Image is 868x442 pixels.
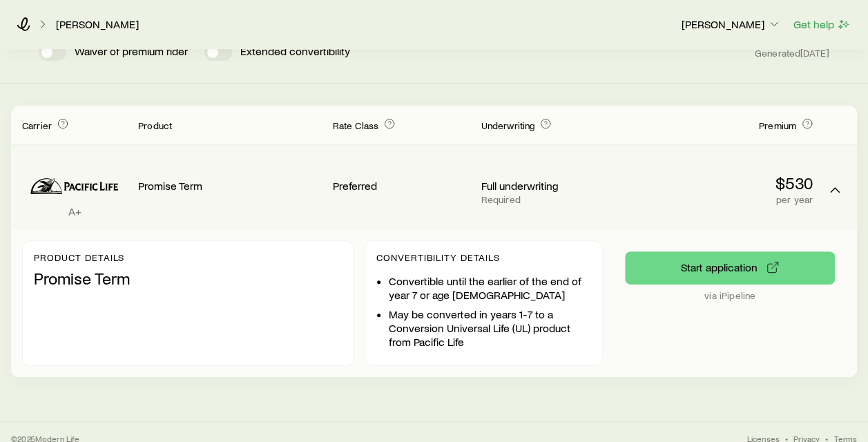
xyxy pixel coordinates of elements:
[240,44,350,61] p: Extended convertibility
[630,173,813,193] p: $530
[138,179,321,193] p: Promise Term
[138,119,172,131] span: Product
[34,252,342,263] p: Product details
[75,44,188,61] p: Waiver of premium rider
[481,194,619,205] p: Required
[389,274,591,302] li: Convertible until the earlier of the end of year 7 or age [DEMOGRAPHIC_DATA]
[55,18,139,31] a: [PERSON_NAME]
[22,204,127,218] p: A+
[625,251,835,285] button: via iPipeline
[630,194,813,205] p: per year
[793,17,851,32] button: Get help
[800,47,829,59] span: [DATE]
[34,269,342,288] p: Promise Term
[625,290,835,301] p: via iPipeline
[332,179,470,193] p: Preferred
[682,17,781,31] p: [PERSON_NAME]
[22,119,52,131] span: Carrier
[755,47,829,59] span: Generated
[481,119,535,131] span: Underwriting
[481,179,619,193] p: Full underwriting
[376,252,591,263] p: Convertibility Details
[759,119,796,131] span: Premium
[11,106,857,377] div: Term quotes
[389,307,591,349] li: May be converted in years 1-7 to a Conversion Universal Life (UL) product from Pacific Life
[681,17,782,33] button: [PERSON_NAME]
[332,119,378,131] span: Rate Class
